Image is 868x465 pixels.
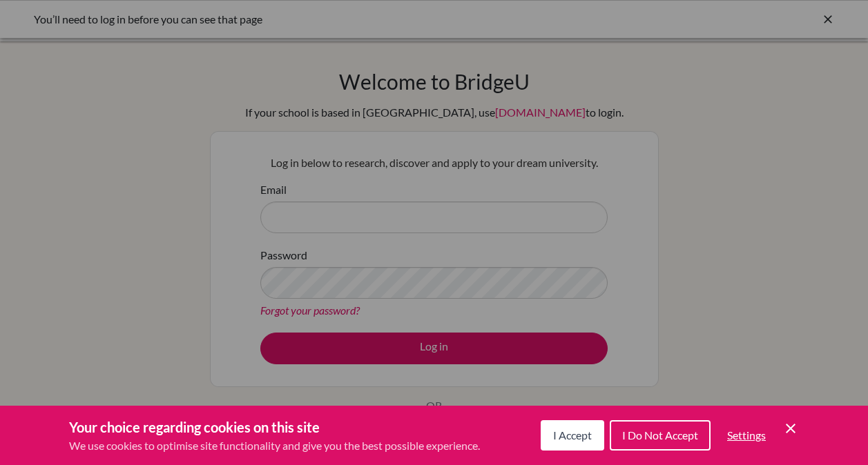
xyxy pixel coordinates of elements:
h3: Your choice regarding cookies on this site [69,417,480,437]
button: Settings [716,422,777,449]
span: Settings [727,428,766,442]
button: I Accept [541,420,604,451]
button: Save and close [782,420,799,437]
p: We use cookies to optimise site functionality and give you the best possible experience. [69,437,480,454]
span: I Do Not Accept [622,428,698,442]
button: I Do Not Accept [610,420,711,451]
span: I Accept [553,428,592,442]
